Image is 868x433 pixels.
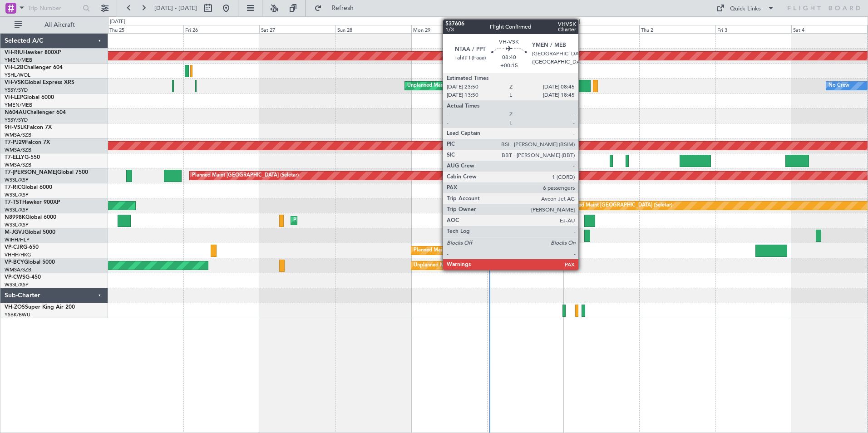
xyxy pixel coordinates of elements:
[791,25,867,33] div: Sat 4
[715,25,791,33] div: Fri 3
[5,140,50,145] a: T7-PJ29Falcon 7X
[5,245,39,250] a: VP-CJRG-650
[5,207,29,213] a: WSSL/XSP
[5,117,28,123] a: YSSY/SYD
[5,80,25,85] span: VH-VSK
[5,281,29,288] a: WSSL/XSP
[5,192,29,198] a: WSSL/XSP
[5,72,30,79] a: YSHL/WOL
[5,125,27,130] span: 9H-VSLK
[5,95,54,100] a: VH-LEPGlobal 6000
[5,65,63,70] a: VH-L2BChallenger 604
[5,215,56,220] a: N8998KGlobal 6000
[5,57,32,64] a: YMEN/MEB
[5,110,27,115] span: N604AU
[5,236,30,243] a: WIHH/HLP
[730,5,761,14] div: Quick Links
[5,80,74,85] a: VH-VSKGlobal Express XRS
[335,25,411,33] div: Sun 28
[5,177,29,183] a: WSSL/XSP
[192,169,299,182] div: Planned Maint [GEOGRAPHIC_DATA] (Seletar)
[5,170,57,175] span: T7-[PERSON_NAME]
[5,311,30,318] a: YSBK/BWU
[24,22,96,28] span: All Aircraft
[5,170,88,175] a: T7-[PERSON_NAME]Global 7500
[5,155,40,160] a: T7-ELLYG-550
[5,266,31,273] a: WMSA/SZB
[407,79,519,93] div: Unplanned Maint Sydney ([PERSON_NAME] Intl)
[5,245,23,250] span: VP-CJR
[5,260,24,265] span: VP-BCY
[5,230,55,235] a: M-JGVJGlobal 5000
[293,214,445,227] div: Planned Maint [GEOGRAPHIC_DATA] ([GEOGRAPHIC_DATA] Intl)
[5,147,31,153] a: WMSA/SZB
[324,5,362,11] span: Refresh
[5,221,29,228] a: WSSL/XSP
[566,199,672,212] div: Planned Maint [GEOGRAPHIC_DATA] (Seletar)
[5,125,52,130] a: 9H-VSLKFalcon 7X
[5,185,52,190] a: T7-RICGlobal 6000
[5,200,60,205] a: T7-TSTHawker 900XP
[414,259,631,272] div: Unplanned Maint [GEOGRAPHIC_DATA] (Sultan [PERSON_NAME] [PERSON_NAME] - Subang)
[414,244,565,257] div: Planned Maint [GEOGRAPHIC_DATA] ([GEOGRAPHIC_DATA] Intl)
[5,102,32,108] a: YMEN/MEB
[712,1,779,15] button: Quick Links
[639,25,715,33] div: Thu 2
[5,230,25,235] span: M-JGVJ
[829,79,849,93] div: No Crew
[28,1,80,15] input: Trip Number
[5,132,31,138] a: WMSA/SZB
[411,25,487,33] div: Mon 29
[108,25,183,33] div: Thu 25
[259,25,335,33] div: Sat 27
[110,18,125,26] div: [DATE]
[5,275,41,280] a: VP-CWSG-450
[563,25,639,33] div: Wed 1
[5,95,23,100] span: VH-LEP
[5,260,55,265] a: VP-BCYGlobal 5000
[5,162,31,168] a: WMSA/SZB
[310,1,365,15] button: Refresh
[5,305,75,310] a: VH-ZOSSuper King Air 200
[487,25,563,33] div: Tue 30
[5,155,25,160] span: T7-ELLY
[5,200,22,205] span: T7-TST
[5,215,25,220] span: N8998K
[183,25,259,33] div: Fri 26
[5,50,23,55] span: VH-RIU
[5,305,25,310] span: VH-ZOS
[5,140,25,145] span: T7-PJ29
[5,87,28,93] a: YSSY/SYD
[5,110,66,115] a: N604AUChallenger 604
[565,18,580,26] div: [DATE]
[154,4,197,12] span: [DATE] - [DATE]
[5,251,31,258] a: VHHH/HKG
[5,185,21,190] span: T7-RIC
[10,18,99,32] button: All Aircraft
[5,275,25,280] span: VP-CWS
[5,50,61,55] a: VH-RIUHawker 800XP
[5,65,24,70] span: VH-L2B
